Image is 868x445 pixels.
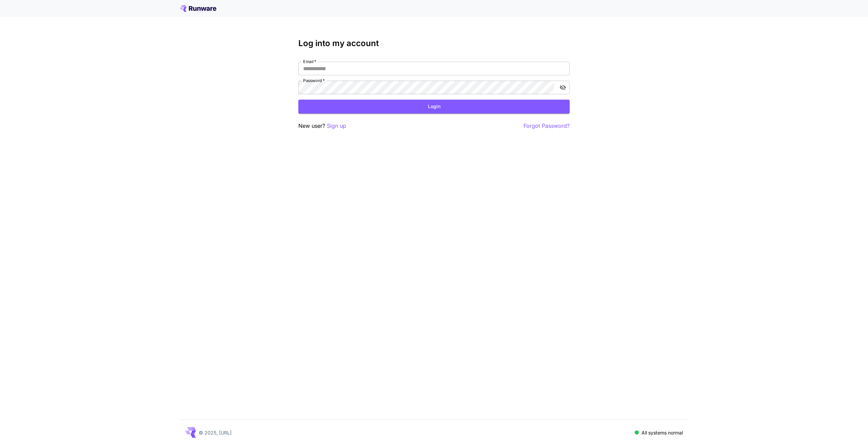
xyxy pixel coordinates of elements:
button: Forgot Password? [524,122,570,130]
button: Sign up [327,122,346,130]
p: New user? [298,122,346,130]
p: © 2025, [URL] [199,429,232,436]
label: Email [303,59,316,64]
button: Login [298,100,570,114]
p: All systems normal [642,429,683,436]
button: toggle password visibility [557,81,569,94]
h3: Log into my account [298,39,570,48]
label: Password [303,78,325,83]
